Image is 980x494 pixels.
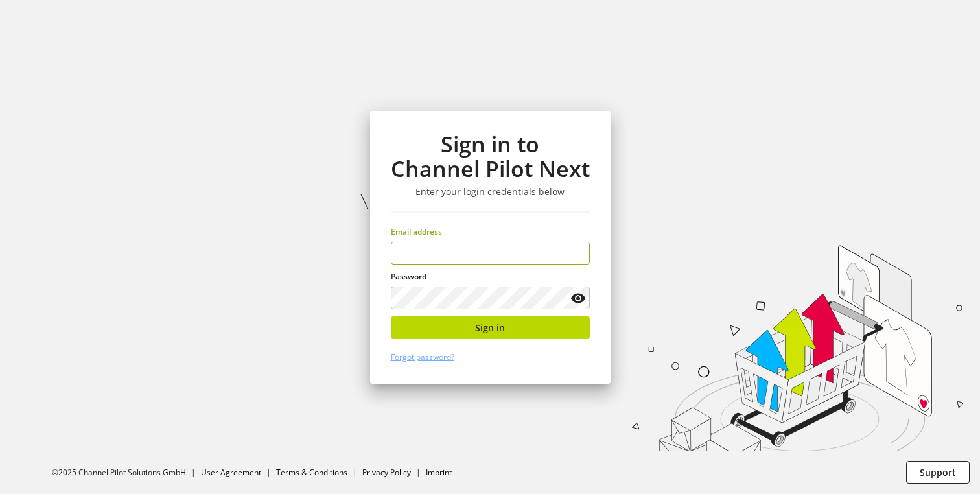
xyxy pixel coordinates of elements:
a: Terms & Conditions [276,467,347,478]
span: Password [391,271,426,282]
span: Sign in [475,321,505,335]
a: Forgot password? [391,351,454,362]
span: Email address [391,226,442,237]
span: Support [920,465,956,479]
a: Privacy Policy [362,467,411,478]
button: Sign in [391,316,590,339]
li: ©2025 Channel Pilot Solutions GmbH [52,467,201,478]
a: Imprint [426,467,452,478]
button: Support [906,461,970,484]
h3: Enter your login credentials below [391,186,590,198]
a: User Agreement [201,467,261,478]
h1: Sign in to Channel Pilot Next [391,132,590,182]
keeper-lock: Open Keeper Popup [567,245,583,261]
